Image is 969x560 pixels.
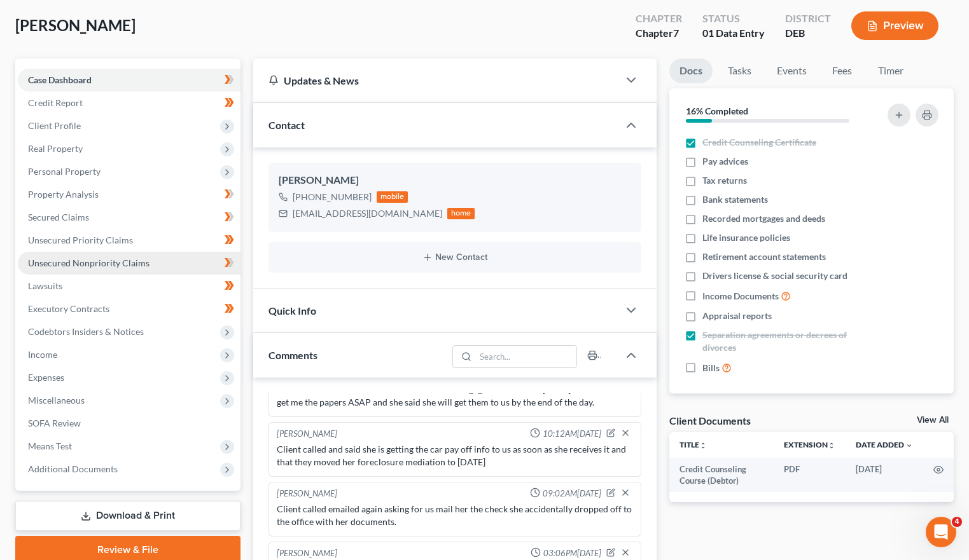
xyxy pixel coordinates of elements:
a: View All [917,416,949,425]
div: [PERSON_NAME] [277,488,337,500]
a: Unsecured Nonpriority Claims [18,252,241,275]
span: Life insurance policies [702,231,790,244]
iframe: Intercom live chat [926,517,956,547]
td: Credit Counseling Course (Debtor) [669,458,774,493]
i: unfold_more [699,442,707,449]
span: Real Property [28,143,83,154]
div: [EMAIL_ADDRESS][DOMAIN_NAME] [293,207,442,220]
span: 03:06PM[DATE] [543,547,601,559]
div: 01 Data Entry [702,26,765,41]
div: [PHONE_NUMBER] [293,191,372,203]
a: Unsecured Priority Claims [18,229,241,252]
span: Credit Counseling Certificate [702,136,816,149]
span: Income [28,349,57,360]
div: mobile [377,191,408,203]
strong: 16% Completed [686,106,748,116]
a: Events [767,58,817,83]
div: Updates & News [268,74,603,87]
span: Property Analysis [28,189,99,200]
span: Separation agreements or decrees of divorces [702,329,872,354]
span: Bills [702,362,720,374]
span: SOFA Review [28,418,81,428]
span: Executory Contracts [28,303,109,314]
span: Lawsuits [28,280,62,291]
span: Additional Documents [28,463,118,474]
button: Preview [851,11,938,40]
span: Bank statements [702,193,768,206]
span: Case Dashboard [28,74,92,85]
a: Docs [669,58,713,83]
i: unfold_more [828,442,835,449]
span: Recorded mortgages and deeds [702,212,825,225]
div: Client Documents [669,414,751,427]
span: Miscellaneous [28,395,85,406]
td: PDF [774,458,846,493]
div: Status [702,11,765,26]
div: [PERSON_NAME] [277,547,337,560]
i: expand_more [905,442,913,449]
button: New Contact [279,252,631,263]
div: Chapter [636,26,682,41]
span: 09:02AM[DATE] [543,488,601,500]
a: Lawsuits [18,275,241,297]
a: Download & Print [15,501,241,531]
a: Property Analysis [18,183,241,206]
input: Search... [475,346,576,367]
div: home [447,208,475,219]
span: Personal Property [28,166,101,177]
a: Timer [868,58,914,83]
span: Secured Claims [28,212,89,222]
span: Tax returns [702,174,747,187]
div: Client called emailed again asking for us mail her the check she accidentally dropped off to the ... [277,503,633,528]
span: Retirement account statements [702,250,826,263]
td: [DATE] [846,458,923,493]
span: Contact [268,119,305,131]
span: [PERSON_NAME] [15,16,136,34]
span: Appraisal reports [702,310,772,322]
div: [PERSON_NAME] [277,428,337,440]
span: Pay advices [702,155,748,168]
span: Quick Info [268,304,316,317]
div: Client called and said she is getting the car pay off info to us as soon as she receives it and t... [277,443,633,468]
div: District [785,11,831,26]
span: Income Documents [702,290,779,303]
span: 10:12AM[DATE] [543,428,601,440]
a: Credit Report [18,92,241,114]
span: Means Test [28,440,72,451]
span: 7 [673,27,679,39]
span: Unsecured Nonpriority Claims [28,257,150,268]
a: Date Added expand_more [856,440,913,449]
span: Client Profile [28,120,81,131]
span: 4 [952,517,962,527]
a: Fees [822,58,863,83]
a: Secured Claims [18,206,241,229]
a: Tasks [718,58,762,83]
span: Credit Report [28,97,83,108]
div: [PERSON_NAME] [279,173,631,188]
span: Comments [268,349,317,361]
div: DEB [785,26,831,41]
span: Drivers license & social security card [702,270,847,282]
a: Case Dashboard [18,69,241,92]
span: Expenses [28,372,64,383]
div: Chapter [636,11,682,26]
span: Unsecured Priority Claims [28,235,133,245]
a: Executory Contracts [18,297,241,320]
span: Codebtors Insiders & Notices [28,326,144,337]
a: SOFA Review [18,412,241,435]
a: Extensionunfold_more [784,440,835,449]
a: Titleunfold_more [680,440,707,449]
